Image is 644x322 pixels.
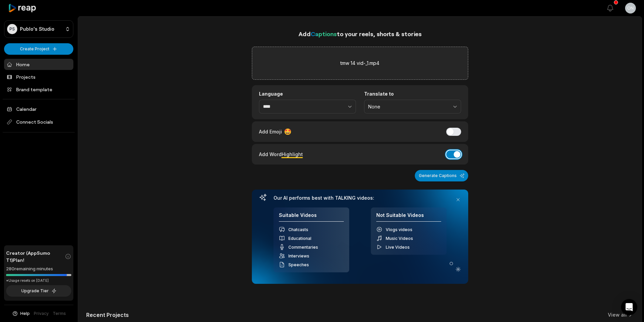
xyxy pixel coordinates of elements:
[284,127,291,136] span: 🤩
[364,100,461,114] button: None
[259,91,356,97] label: Language
[4,59,73,70] a: Home
[12,311,30,317] button: Help
[34,311,49,317] a: Privacy
[6,278,71,283] div: *Usage resets on [DATE]
[6,266,71,272] div: 280 remaining minutes
[386,236,413,241] span: Music Videos
[288,227,308,232] span: Chatcasts
[273,195,447,201] h3: Our AI performs best with TALKING videos:
[376,212,441,222] h4: Not Suitable Videos
[340,59,379,67] label: tmw 14 vid-_1.mp4
[252,29,468,39] h1: Add to your reels, shorts & stories
[279,212,344,222] h4: Suitable Videos
[4,116,73,128] span: Connect Socials
[4,71,73,82] a: Projects
[368,104,448,110] span: None
[53,311,66,317] a: Terms
[288,262,309,267] span: Speeches
[259,150,303,159] div: Add Word
[4,103,73,115] a: Calendar
[7,24,17,34] div: PS
[415,170,468,181] button: Generate Captions
[4,43,73,55] button: Create Project
[621,299,637,315] div: Open Intercom Messenger
[6,285,71,297] button: Upgrade Tier
[288,253,309,258] span: Interviews
[282,151,303,157] span: Highlight
[20,311,30,317] span: Help
[386,227,412,232] span: Vlogs videos
[311,30,337,38] span: Captions
[20,26,54,32] p: Publo's Studio
[259,128,282,135] span: Add Emoji
[386,245,410,250] span: Live Videos
[6,249,65,264] span: Creator (AppSumo T1) Plan!
[288,245,318,250] span: Commentaries
[364,91,461,97] label: Translate to
[288,236,311,241] span: Educational
[86,312,129,318] h2: Recent Projects
[4,84,73,95] a: Brand template
[608,312,627,318] a: View all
